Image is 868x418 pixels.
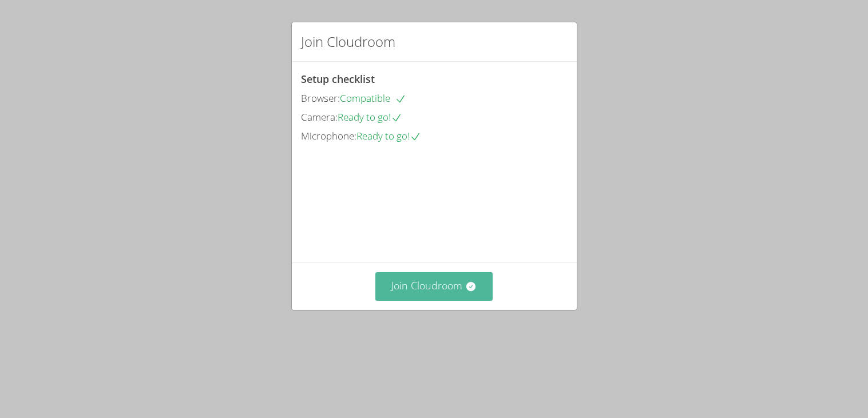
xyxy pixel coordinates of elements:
[338,110,402,124] span: Ready to go!
[375,272,493,300] button: Join Cloudroom
[356,129,421,142] span: Ready to go!
[301,129,356,142] span: Microphone:
[301,91,340,105] span: Browser:
[301,31,395,52] h2: Join Cloudroom
[340,91,406,105] span: Compatible
[301,72,375,86] span: Setup checklist
[301,110,338,124] span: Camera:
